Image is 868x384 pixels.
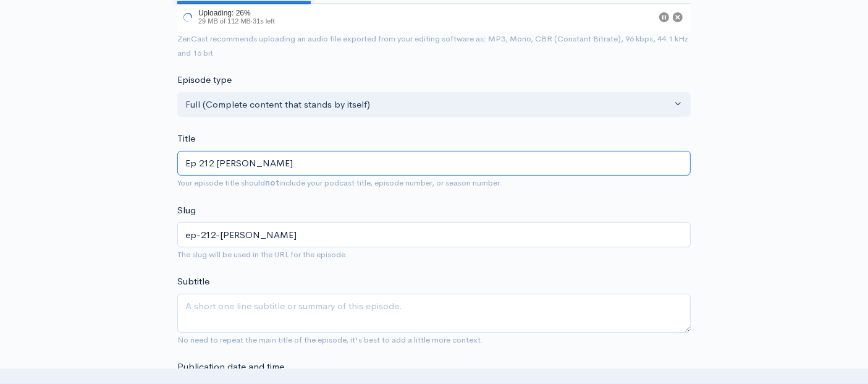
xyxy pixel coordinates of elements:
[177,360,284,374] label: Publication date and time
[177,132,195,146] label: Title
[177,33,688,58] small: ZenCast recommends uploading an audio file exported from your editing software as: MP3, Mono, CBR...
[177,249,348,260] small: The slug will be used in the URL for the episode.
[177,275,209,289] label: Subtitle
[185,98,672,112] div: Full (Complete content that stands by itself)
[659,12,669,22] button: Pause
[198,9,275,17] div: Uploading: 26%
[265,177,279,188] strong: not
[177,92,691,117] button: Full (Complete content that stands by itself)
[198,17,275,25] span: 29 MB of 112 MB · 31s left
[673,12,683,22] button: Cancel
[177,335,483,345] small: No need to repeat the main title of the episode, it's best to add a little more context.
[177,203,196,218] label: Slug
[177,73,232,87] label: Episode type
[177,3,277,32] div: Uploading
[177,151,691,176] input: What is the episode's title?
[177,222,691,247] input: title-of-episode
[177,177,502,188] small: Your episode title should include your podcast title, episode number, or season number.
